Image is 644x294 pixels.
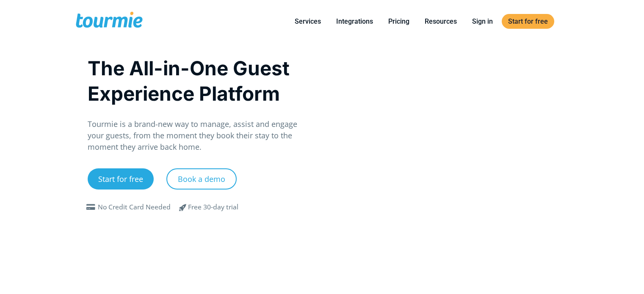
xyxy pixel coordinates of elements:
[173,202,193,212] span: 
[188,202,238,212] div: Free 30-day trial
[84,204,98,211] span: 
[98,202,171,212] div: No Credit Card Needed
[557,16,577,27] a: Switch to
[288,16,327,27] a: Services
[466,16,499,27] a: Sign in
[418,16,463,27] a: Resources
[330,16,379,27] a: Integrations
[166,168,237,190] a: Book a demo
[502,14,554,29] a: Start for free
[88,55,313,106] h1: The All-in-One Guest Experience Platform
[88,168,154,190] a: Start for free
[88,118,313,153] p: Tourmie is a brand-new way to manage, assist and engage your guests, from the moment they book th...
[382,16,416,27] a: Pricing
